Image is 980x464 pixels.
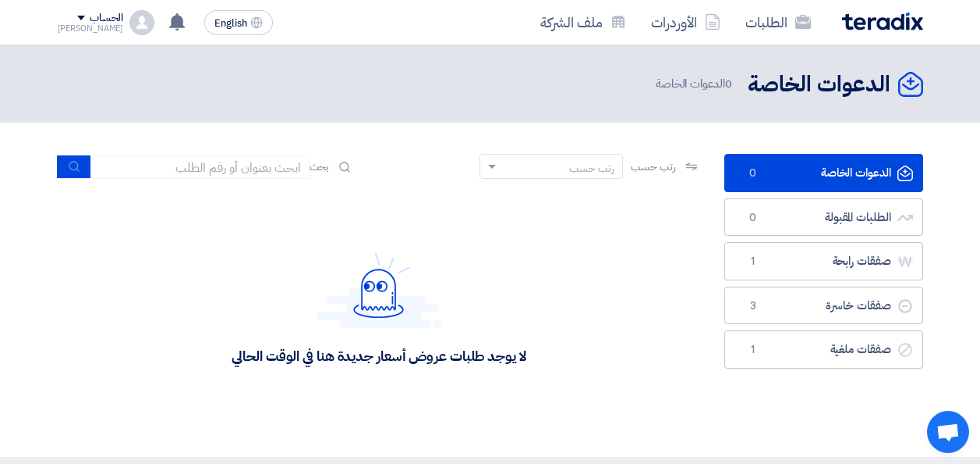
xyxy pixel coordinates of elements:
span: 1 [744,342,762,358]
div: لا يوجد طلبات عروض أسعار جديدة هنا في الوقت الحالي [232,347,525,365]
span: 0 [744,166,762,181]
img: Teradix logo [842,12,923,30]
div: [PERSON_NAME] [58,24,124,33]
button: English [204,10,273,35]
span: 0 [744,210,762,226]
div: رتب حسب [569,160,614,177]
span: بحث [310,159,330,175]
img: Hello [317,252,441,328]
div: الحساب [90,12,123,25]
img: profile_test.png [129,10,154,35]
span: 3 [744,298,762,314]
h2: الدعوات الخاصة [748,70,890,100]
span: 0 [725,75,732,92]
span: English [214,18,247,29]
a: الطلبات [733,4,823,41]
a: الأوردرات [639,4,733,41]
a: الطلبات المقبولة0 [724,198,923,237]
span: رتب حسب [631,159,675,175]
div: Open chat [927,411,969,453]
a: الدعوات الخاصة0 [724,154,923,192]
a: صفقات رابحة1 [724,242,923,280]
input: ابحث بعنوان أو رقم الطلب [91,155,310,179]
span: 1 [744,254,762,269]
a: صفقات خاسرة3 [724,287,923,325]
a: ملف الشركة [528,4,639,41]
a: صفقات ملغية1 [724,330,923,369]
span: الدعوات الخاصة [656,75,735,93]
